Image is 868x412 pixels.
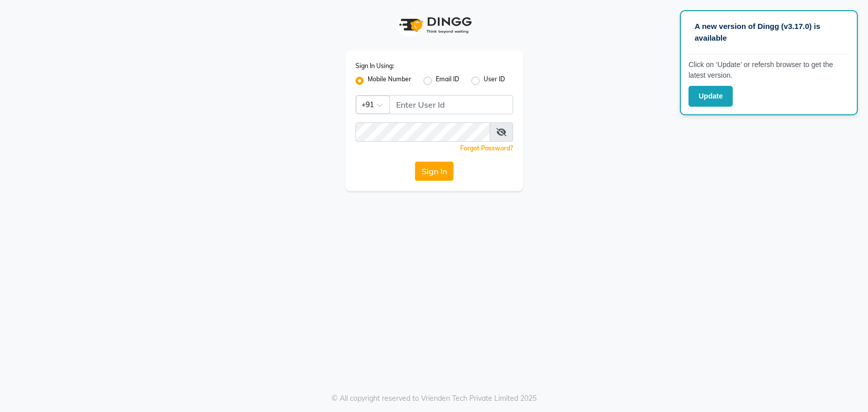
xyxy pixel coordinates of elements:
input: Username [355,122,490,142]
label: Sign In Using: [355,61,394,71]
p: A new version of Dingg (v3.17.0) is available [695,21,843,44]
a: Forgot Password? [460,144,513,152]
label: User ID [484,75,505,87]
label: Email ID [436,75,459,87]
button: Update [689,86,733,107]
img: logo1.svg [394,10,475,40]
input: Username [390,95,513,114]
button: Sign In [415,162,454,181]
p: Click on ‘Update’ or refersh browser to get the latest version. [689,59,849,81]
label: Mobile Number [368,75,411,87]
